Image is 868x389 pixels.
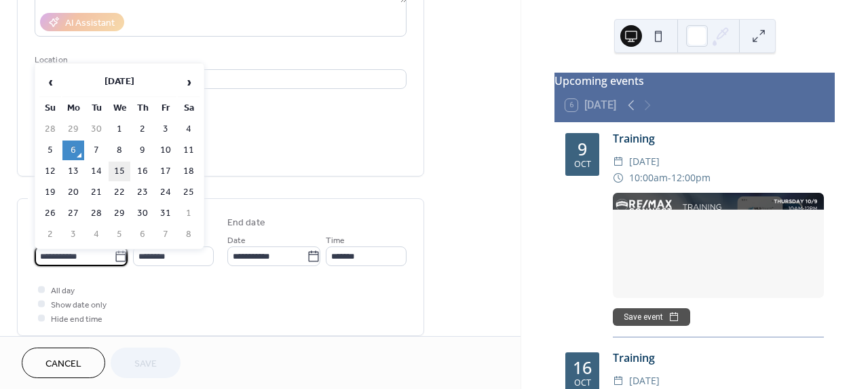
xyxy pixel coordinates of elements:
[671,170,711,186] span: 12:00pm
[227,234,246,248] span: Date
[109,119,130,139] td: 1
[62,183,84,202] td: 20
[178,183,200,202] td: 25
[574,160,591,169] div: Oct
[39,204,61,223] td: 26
[62,162,84,181] td: 13
[132,225,153,244] td: 6
[613,153,624,170] div: ​
[132,183,153,202] td: 23
[155,204,176,223] td: 31
[132,204,153,223] td: 30
[629,153,660,170] span: [DATE]
[86,225,107,244] td: 4
[554,73,835,89] div: Upcoming events
[109,183,130,202] td: 22
[629,170,668,186] span: 10:00am
[109,225,130,244] td: 5
[132,141,153,160] td: 9
[39,183,61,202] td: 19
[51,312,102,327] span: Hide end time
[668,170,671,186] span: -
[613,373,624,389] div: ​
[62,141,84,160] td: 6
[178,141,200,160] td: 11
[39,141,61,160] td: 5
[613,170,624,186] div: ​
[178,162,200,181] td: 18
[155,162,176,181] td: 17
[109,98,130,118] th: We
[109,141,130,160] td: 8
[40,69,60,96] span: ‹
[613,350,824,366] div: Training
[132,162,153,181] td: 16
[613,130,824,147] div: Training
[155,141,176,160] td: 10
[155,183,176,202] td: 24
[155,119,176,139] td: 3
[109,162,130,181] td: 15
[132,98,153,118] th: Th
[35,53,404,67] div: Location
[86,183,107,202] td: 21
[45,357,81,371] span: Cancel
[62,119,84,139] td: 29
[573,359,592,376] div: 16
[178,225,200,244] td: 8
[629,373,660,389] span: [DATE]
[574,379,591,388] div: Oct
[227,216,265,230] div: End date
[86,141,107,160] td: 7
[39,119,61,139] td: 28
[62,225,84,244] td: 3
[86,98,107,118] th: Tu
[51,284,75,298] span: All day
[39,225,61,244] td: 2
[51,298,107,312] span: Show date only
[326,234,345,248] span: Time
[155,225,176,244] td: 7
[62,204,84,223] td: 27
[39,162,61,181] td: 12
[86,119,107,139] td: 30
[178,204,200,223] td: 1
[155,98,176,118] th: Fr
[613,308,690,326] button: Save event
[62,98,84,118] th: Mo
[39,98,61,118] th: Su
[132,119,153,139] td: 2
[178,119,200,139] td: 4
[178,98,200,118] th: Sa
[178,69,199,96] span: ›
[578,141,587,158] div: 9
[86,162,107,181] td: 14
[62,68,176,97] th: [DATE]
[22,348,105,378] button: Cancel
[109,204,130,223] td: 29
[86,204,107,223] td: 28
